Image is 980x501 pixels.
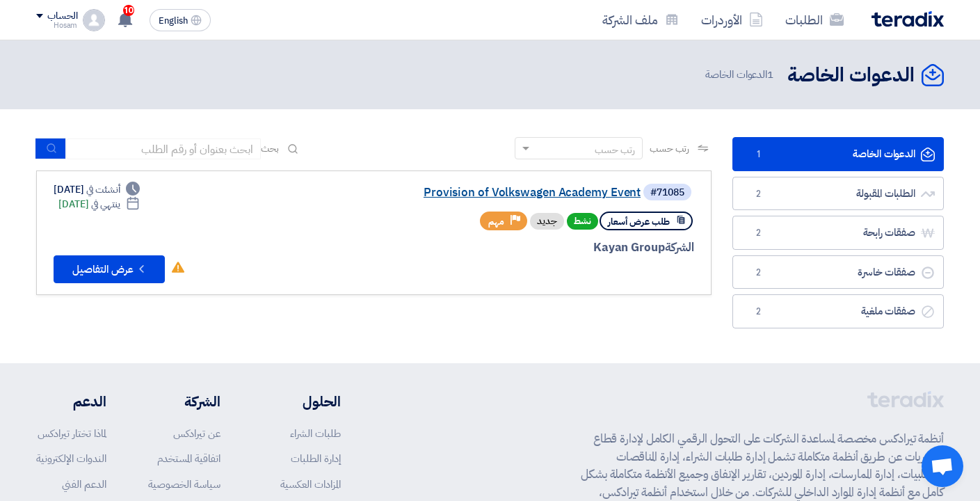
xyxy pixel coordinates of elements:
[774,3,855,36] a: الطلبات
[665,239,695,256] span: الشركة
[871,11,944,27] img: Teradix logo
[690,3,774,36] a: الأوردرات
[36,451,106,466] a: الندوات الإلكترونية
[650,188,684,198] div: #71085
[750,266,766,280] span: 2
[58,197,140,212] div: [DATE]
[54,182,140,197] div: [DATE]
[750,226,766,240] span: 2
[787,62,915,89] h2: الدعوات الخاصة
[280,477,341,492] a: المزادات العكسية
[922,445,963,487] a: Open chat
[732,137,944,171] a: الدعوات الخاصة1
[608,215,670,228] span: طلب عرض أسعار
[38,426,106,441] a: لماذا تختار تيرادكس
[732,177,944,211] a: الطلبات المقبولة2
[83,9,105,31] img: profile_test.png
[159,16,188,26] span: English
[123,5,134,16] span: 10
[62,477,106,492] a: الدعم الفني
[530,213,564,230] div: جديد
[290,426,341,441] a: طلبات الشراء
[750,305,766,319] span: 2
[36,22,77,29] div: Hosam
[595,143,635,157] div: رتب حسب
[362,186,641,199] a: Provision of Volkswagen Academy Event
[750,187,766,201] span: 2
[66,138,261,159] input: ابحث بعنوان أو رقم الطلب
[47,10,77,22] div: الحساب
[148,477,220,492] a: سياسة الخصوصية
[650,141,689,156] span: رتب حسب
[148,391,220,412] li: الشركة
[567,213,598,230] span: نشط
[732,216,944,250] a: صفقات رابحة2
[54,255,165,283] button: عرض التفاصيل
[262,391,341,412] li: الحلول
[91,197,120,212] span: ينتهي في
[732,255,944,289] a: صفقات خاسرة2
[750,148,766,161] span: 1
[767,67,773,82] span: 1
[261,141,279,156] span: بحث
[488,215,504,228] span: مهم
[591,3,690,36] a: ملف الشركة
[36,391,106,412] li: الدعم
[150,9,211,31] button: English
[291,451,341,466] a: إدارة الطلبات
[732,294,944,328] a: صفقات ملغية2
[157,451,220,466] a: اتفاقية المستخدم
[360,239,694,257] div: Kayan Group
[86,182,120,197] span: أنشئت في
[705,67,776,83] span: الدعوات الخاصة
[173,426,220,441] a: عن تيرادكس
